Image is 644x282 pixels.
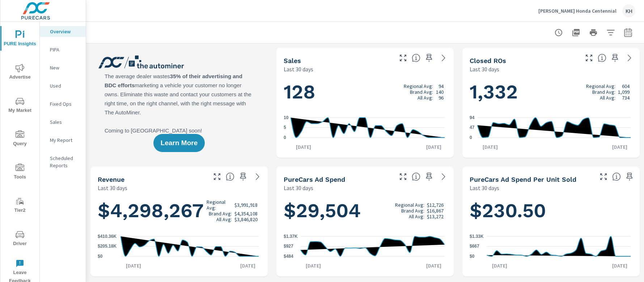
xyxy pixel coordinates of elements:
[50,100,80,108] p: Fixed Ops
[598,54,606,62] span: Number of Repair Orders Closed by the selected dealership group over the selected time range. [So...
[603,25,618,40] button: Apply Filters
[470,198,632,223] h1: $230.50
[470,234,484,239] text: $1.33K
[40,80,86,91] div: Used
[226,172,234,181] span: Total sales revenue over the selected date range. [Source: This data is sourced from the dealer’s...
[284,198,446,223] h1: $29,504
[569,25,583,40] button: "Export Report to PDF"
[409,214,424,219] p: All Avg:
[98,184,127,192] p: Last 30 days
[40,117,86,127] div: Sales
[618,89,630,95] p: 1,099
[216,216,232,222] p: All Avg:
[622,95,630,101] p: 734
[470,184,499,192] p: Last 30 days
[607,143,632,151] p: [DATE]
[478,143,503,151] p: [DATE]
[40,153,86,171] div: Scheduled Reports
[609,52,621,64] span: Save this to your personalized report
[395,202,424,208] p: Regional Avg:
[234,211,258,216] p: $4,354,108
[622,83,630,89] p: 604
[234,202,258,208] p: $3,991,918
[284,125,286,130] text: 5
[301,262,326,269] p: [DATE]
[612,172,621,181] span: Average cost of advertising per each vehicle sold at the dealer over the selected date range. The...
[40,44,86,55] div: PIPA
[470,57,506,64] h5: Closed ROs
[621,25,635,40] button: Select Date Range
[284,244,293,249] text: $927
[624,52,635,64] a: See more details in report
[284,115,289,120] text: 10
[98,244,116,249] text: $205.18K
[284,254,293,259] text: $484
[3,164,37,181] span: Tools
[98,176,124,183] h5: Revenue
[470,135,472,140] text: 0
[487,262,512,269] p: [DATE]
[438,52,449,64] a: See more details in report
[3,97,37,115] span: My Market
[121,262,146,269] p: [DATE]
[470,115,475,120] text: 94
[211,171,223,182] button: Make Fullscreen
[438,95,444,101] p: 96
[50,64,80,71] p: New
[284,65,313,73] p: Last 30 days
[3,30,37,48] span: PURE Insights
[3,230,37,248] span: Driver
[607,262,632,269] p: [DATE]
[470,125,475,130] text: 47
[423,52,435,64] span: Save this to your personalized report
[598,171,609,182] button: Make Fullscreen
[284,57,301,64] h5: Sales
[418,95,433,101] p: All Avg:
[412,54,420,62] span: Number of vehicles sold by the dealership over the selected date range. [Source: This data is sou...
[291,143,316,151] p: [DATE]
[592,89,615,95] p: Brand Avg:
[284,176,345,183] h5: PureCars Ad Spend
[207,199,232,211] p: Regional Avg:
[622,4,635,17] div: KH
[427,208,444,214] p: $16,867
[438,171,449,182] a: See more details in report
[50,136,80,144] p: My Report
[436,89,444,95] p: 140
[470,176,576,183] h5: PureCars Ad Spend Per Unit Sold
[50,28,80,35] p: Overview
[153,134,205,152] button: Learn More
[40,26,86,37] div: Overview
[470,80,632,104] h1: 1,332
[234,216,258,222] p: $3,846,820
[50,82,80,89] p: Used
[470,254,475,259] text: $0
[410,89,433,95] p: Brand Avg:
[427,214,444,219] p: $13,272
[50,118,80,126] p: Sales
[397,52,409,64] button: Make Fullscreen
[538,8,617,14] p: [PERSON_NAME] Honda Centennial
[235,262,260,269] p: [DATE]
[421,143,446,151] p: [DATE]
[401,208,424,214] p: Brand Avg:
[40,135,86,146] div: My Report
[98,254,103,259] text: $0
[600,95,615,101] p: All Avg:
[284,184,313,192] p: Last 30 days
[586,25,601,40] button: Print Report
[427,202,444,208] p: $12,726
[397,171,409,182] button: Make Fullscreen
[583,52,595,64] button: Make Fullscreen
[412,172,420,181] span: Total cost of media for all PureCars channels for the selected dealership group over the selected...
[421,262,446,269] p: [DATE]
[284,234,298,239] text: $1.37K
[98,234,116,239] text: $410.36K
[423,171,435,182] span: Save this to your personalized report
[252,171,263,182] a: See more details in report
[438,83,444,89] p: 94
[470,65,499,73] p: Last 30 days
[3,197,37,215] span: Tier2
[624,171,635,182] span: Save this to your personalized report
[237,171,249,182] span: Save this to your personalized report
